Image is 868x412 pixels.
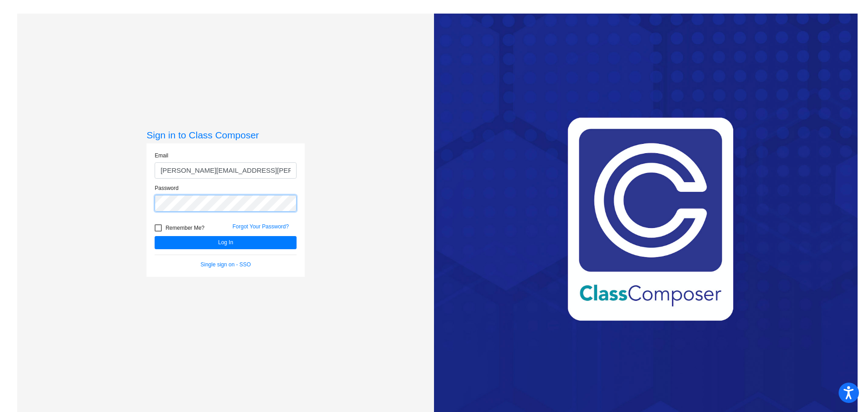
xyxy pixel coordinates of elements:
[155,184,179,192] label: Password
[155,152,168,160] label: Email
[146,129,305,141] h3: Sign in to Class Composer
[232,223,289,230] a: Forgot Your Password?
[201,261,251,268] a: Single sign on - SSO
[165,223,204,233] span: Remember Me?
[155,236,297,249] button: Log In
